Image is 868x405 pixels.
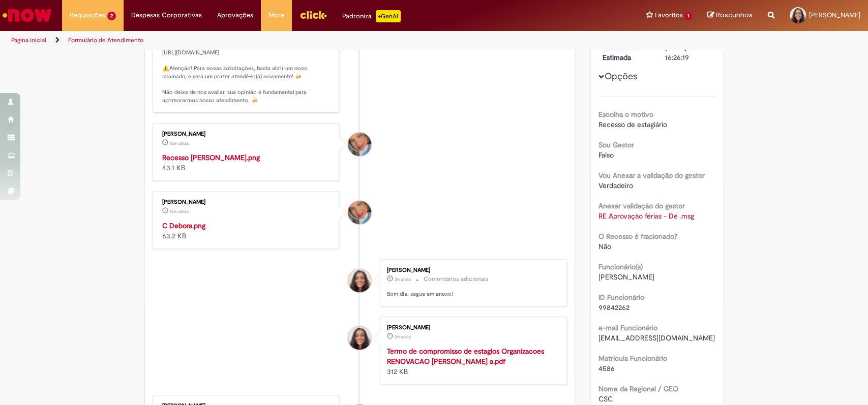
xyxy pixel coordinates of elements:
[598,384,678,393] b: Nome da Regional / GEO
[598,354,667,363] b: Matrícula Funcionário
[268,10,284,20] span: More
[162,199,332,205] div: [PERSON_NAME]
[395,276,411,283] span: 2h atrás
[665,42,712,63] div: [DATE] 16:26:19
[598,171,705,180] b: Vou Anexar a validação do gestor
[809,11,860,19] span: [PERSON_NAME]
[131,10,202,20] span: Despesas Corporativas
[598,333,715,342] span: [EMAIL_ADDRESS][DOMAIN_NAME]
[387,346,556,377] div: 312 KB
[1,5,53,25] img: ServiceNow
[162,221,205,230] a: C Debora.png
[68,36,143,44] a: Formulário de Atendimento
[395,276,411,283] time: 30/09/2025 08:17:57
[170,208,189,214] span: 16m atrás
[598,272,654,282] span: [PERSON_NAME]
[598,323,657,332] b: e-mail Funcionário
[162,153,260,162] a: Recesso [PERSON_NAME].png
[598,364,615,373] span: 4586
[348,326,371,350] div: Debora Helloisa Soares
[424,275,489,284] small: Comentários adicionais
[162,221,332,241] div: 63.2 KB
[598,110,653,119] b: Escolha o motivo
[598,232,677,241] b: O Recesso é fracionado?
[716,10,753,20] span: Rascunhos
[170,208,189,214] time: 30/09/2025 09:32:13
[348,269,371,292] div: Debora Helloisa Soares
[395,334,411,340] span: 2h atrás
[598,201,685,210] b: Anexar validação do gestor
[107,12,116,20] span: 2
[387,347,544,366] a: Termo de compromisso de estagios Organizacoes RENOVACAO [PERSON_NAME] a.pdf
[598,211,694,221] a: Download de RE Aprovação férias - Dé .msg
[684,12,692,20] span: 1
[598,140,634,149] b: Sou Gestor
[376,10,401,22] p: +GenAi
[395,334,411,340] time: 30/09/2025 08:17:43
[217,10,253,20] span: Aprovações
[598,262,643,271] b: Funcionário(s)
[8,31,571,50] ul: Trilhas de página
[170,140,189,146] time: 30/09/2025 09:32:13
[162,152,332,173] div: 43.1 KB
[598,120,667,129] span: Recesso de estagiário
[595,42,657,63] dt: Conclusão Estimada
[387,290,556,298] p: Bom dia, segue em anexo!
[598,242,611,251] span: Não
[70,10,105,20] span: Requisições
[387,325,556,331] div: [PERSON_NAME]
[654,10,682,20] span: Favoritos
[598,303,630,312] span: 99842262
[348,133,371,156] div: Jacqueline Andrade Galani
[707,11,753,20] a: Rascunhos
[11,36,46,44] a: Página inicial
[598,394,613,403] span: CSC
[598,150,614,160] span: Falso
[162,131,332,137] div: [PERSON_NAME]
[170,140,189,146] span: 16m atrás
[598,181,633,190] span: Verdadeiro
[300,7,327,22] img: click_logo_yellow_360x200.png
[348,201,371,224] div: Jacqueline Andrade Galani
[598,293,644,302] b: ID Funcionário
[387,267,556,273] div: [PERSON_NAME]
[342,10,401,22] div: Padroniza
